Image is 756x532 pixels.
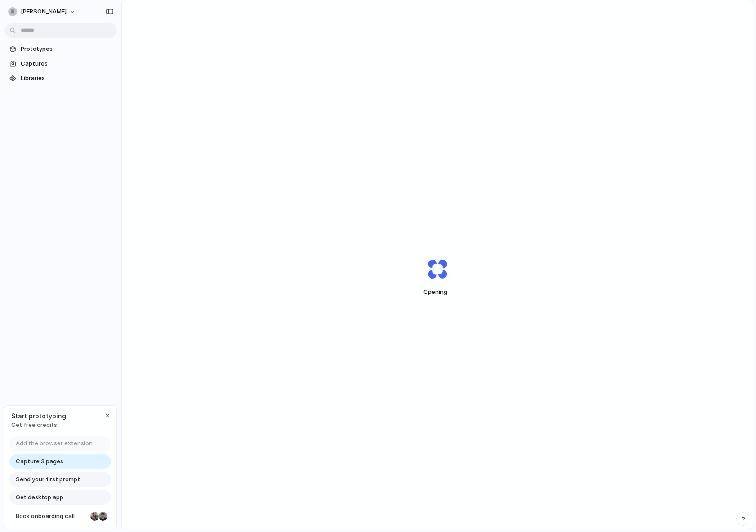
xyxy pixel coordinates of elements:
span: Send your first prompt [16,475,80,484]
span: Book onboarding call [16,512,87,521]
a: Book onboarding call [9,509,111,523]
a: Captures [4,57,117,71]
a: Prototypes [4,42,117,56]
span: Get free credits [11,421,66,430]
span: Add the browser extension [16,439,93,448]
div: Nicole Kubica [89,511,100,522]
span: Opening [406,288,468,297]
span: Capture 3 pages [16,457,63,466]
span: Start prototyping [11,411,66,421]
a: Libraries [4,71,117,85]
a: Get desktop app [9,490,111,505]
span: Prototypes [21,44,113,53]
div: Christian Iacullo [98,511,108,522]
span: Get desktop app [16,493,63,502]
span: [PERSON_NAME] [21,7,67,16]
span: Captures [21,59,113,68]
button: [PERSON_NAME] [4,4,80,19]
span: Libraries [21,74,113,83]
